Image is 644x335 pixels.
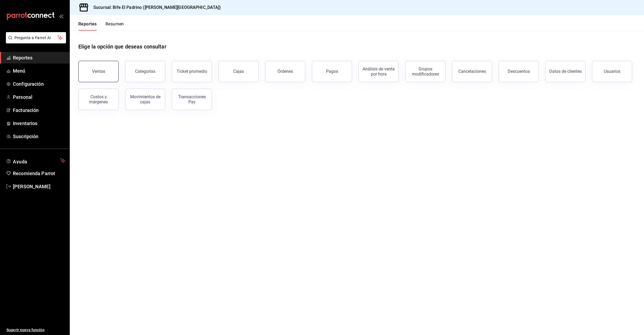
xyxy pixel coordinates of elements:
[6,327,65,333] span: Sugerir nueva función
[13,107,65,114] span: Facturación
[277,69,293,74] div: Órdenes
[604,69,620,74] div: Usuarios
[13,93,65,101] span: Personal
[14,35,58,41] span: Pregunta a Parrot AI
[125,61,165,82] button: Categorías
[125,89,165,110] button: Movimientos de cajas
[458,69,486,74] div: Cancelaciones
[508,69,530,74] div: Descuentos
[409,66,442,77] div: Grupos modificadores
[78,21,124,31] div: navigation tabs
[326,69,338,74] div: Pagos
[13,170,65,177] span: Recomienda Parrot
[592,61,632,82] button: Usuarios
[358,61,399,82] button: Análisis de venta por hora
[13,80,65,88] span: Configuración
[233,68,244,75] div: Cajas
[13,120,65,127] span: Inventarios
[78,61,119,82] button: Ventas
[4,39,66,44] a: Pregunta a Parrot AI
[59,14,63,18] button: open_drawer_menu
[312,61,352,82] button: Pagos
[175,94,208,104] div: Transacciones Pay
[452,61,492,82] button: Cancelaciones
[13,67,65,74] span: Menú
[89,4,221,11] h3: Sucursal: Bife El Padrino ([PERSON_NAME][GEOGRAPHIC_DATA])
[218,61,259,82] a: Cajas
[6,32,66,43] button: Pregunta a Parrot AI
[135,69,155,74] div: Categorías
[129,94,162,104] div: Movimientos de cajas
[82,94,115,104] div: Costos y márgenes
[405,61,445,82] button: Grupos modificadores
[13,183,65,190] span: [PERSON_NAME]
[78,89,119,110] button: Costos y márgenes
[362,66,395,77] div: Análisis de venta por hora
[92,69,105,74] div: Ventas
[78,43,166,51] h1: Elige la opción que deseas consultar
[172,61,212,82] button: Ticket promedio
[549,69,582,74] div: Datos de clientes
[78,21,97,31] button: Reportes
[265,61,305,82] button: Órdenes
[172,89,212,110] button: Transacciones Pay
[105,21,124,31] button: Resumen
[499,61,539,82] button: Descuentos
[13,54,65,61] span: Reportes
[13,133,65,140] span: Suscripción
[545,61,586,82] button: Datos de clientes
[177,69,207,74] div: Ticket promedio
[13,157,58,164] span: Ayuda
